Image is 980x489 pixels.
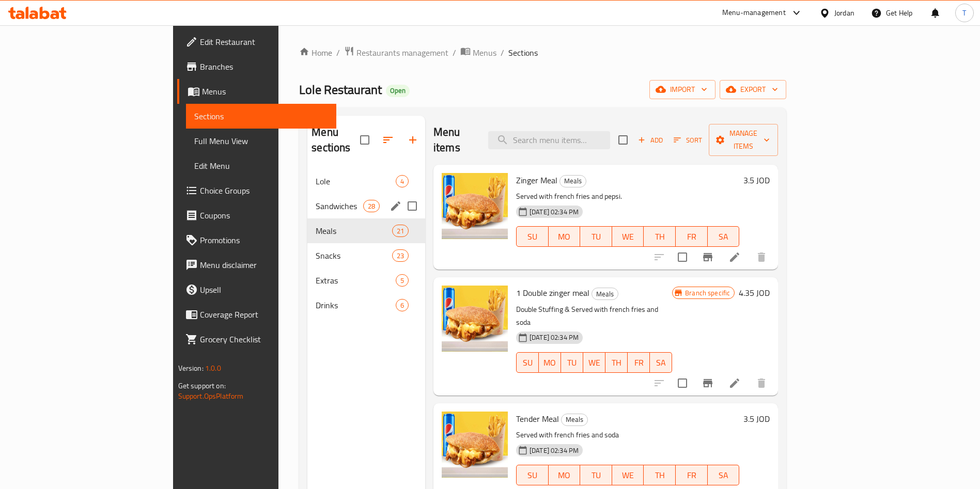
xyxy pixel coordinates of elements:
[648,468,672,483] span: TH
[649,80,715,99] button: import
[516,303,672,329] p: Double Stuffing & Served with french fries and soda
[200,259,329,271] span: Menu disclaimer
[644,226,676,247] button: TH
[393,226,408,236] span: 21
[516,172,557,188] span: Zinger Meal
[612,129,634,151] span: Select section
[392,225,409,237] div: items
[177,79,337,104] a: Menus
[658,83,707,96] span: import
[739,286,770,300] h6: 4.35 JOD
[396,301,408,310] span: 6
[488,131,610,149] input: search
[543,355,557,370] span: MO
[521,229,545,244] span: SU
[393,251,408,261] span: 23
[672,246,693,268] span: Select to update
[525,446,583,455] span: [DATE] 02:34 PM
[316,225,392,237] span: Meals
[676,226,708,247] button: FR
[695,245,720,270] button: Branch-specific-item
[442,286,508,352] img: 1 Double zinger meal
[561,352,583,373] button: TU
[587,355,601,370] span: WE
[356,46,448,59] span: Restaurants management
[316,200,363,212] span: Sandwiches
[580,226,612,247] button: TU
[616,229,640,244] span: WE
[720,80,786,99] button: export
[396,177,408,186] span: 4
[307,293,425,318] div: Drinks6
[460,46,496,59] a: Menus
[671,132,705,148] button: Sort
[712,229,736,244] span: SA
[386,86,410,95] span: Open
[708,465,740,485] button: SA
[834,7,854,19] div: Jordan
[634,132,667,148] button: Add
[307,218,425,243] div: Meals21
[186,153,337,178] a: Edit Menu
[376,128,400,152] span: Sort sections
[722,7,786,19] div: Menu-management
[307,165,425,322] nav: Menu sections
[177,277,337,302] a: Upsell
[592,288,618,300] span: Meals
[583,352,605,373] button: WE
[200,60,329,73] span: Branches
[516,411,559,427] span: Tender Meal
[299,78,382,101] span: Lole Restaurant
[442,173,508,239] img: Zinger Meal
[186,129,337,153] a: Full Menu View
[749,371,774,396] button: delete
[584,229,608,244] span: TU
[200,308,329,321] span: Coverage Report
[561,414,588,426] div: Meals
[616,468,640,483] span: WE
[299,46,786,59] nav: breadcrumb
[316,249,392,262] span: Snacks
[525,207,583,217] span: [DATE] 02:34 PM
[565,355,579,370] span: TU
[442,412,508,478] img: Tender Meal
[728,251,741,263] a: Edit menu item
[516,429,739,441] p: Served with french fries and soda
[712,468,736,483] span: SA
[202,85,329,98] span: Menus
[336,46,340,59] li: /
[728,377,741,389] a: Edit menu item
[177,253,337,277] a: Menu disclaimer
[200,283,329,296] span: Upsell
[177,203,337,228] a: Coupons
[200,184,329,197] span: Choice Groups
[433,124,476,155] h2: Menu items
[680,468,704,483] span: FR
[205,361,221,375] span: 1.0.0
[178,379,226,392] span: Get support on:
[388,198,403,214] button: edit
[560,175,586,187] span: Meals
[177,228,337,253] a: Promotions
[396,274,409,287] div: items
[562,414,587,425] span: Meals
[386,85,410,97] div: Open
[177,327,337,352] a: Grocery Checklist
[316,274,396,287] span: Extras
[525,333,583,342] span: [DATE] 02:34 PM
[186,104,337,129] a: Sections
[200,36,329,48] span: Edit Restaurant
[709,124,778,156] button: Manage items
[680,229,704,244] span: FR
[400,128,425,152] button: Add section
[584,468,608,483] span: TU
[307,268,425,293] div: Extras5
[592,288,618,300] div: Meals
[672,372,693,394] span: Select to update
[307,194,425,218] div: Sandwiches28edit
[559,175,586,187] div: Meals
[392,249,409,262] div: items
[194,160,329,172] span: Edit Menu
